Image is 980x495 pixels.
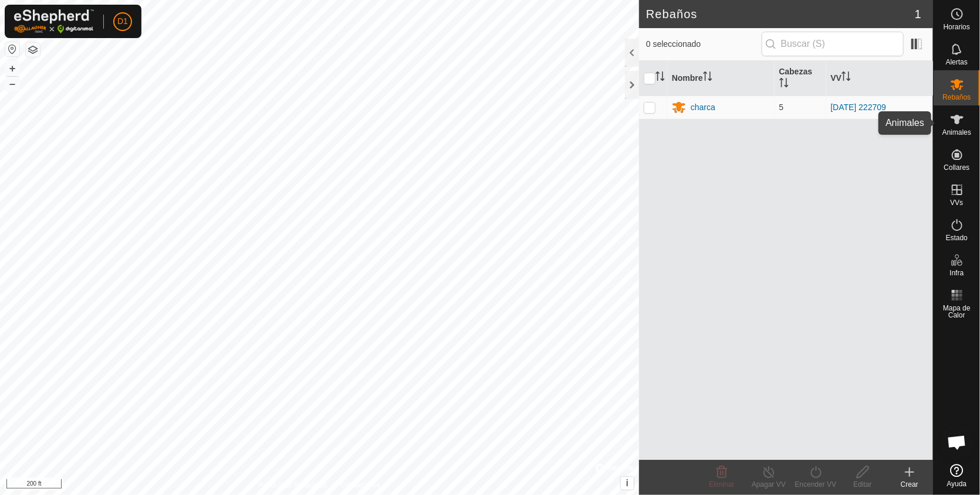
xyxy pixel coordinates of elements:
[5,62,19,76] button: +
[691,101,715,114] div: charca
[779,103,784,112] span: 5
[762,32,904,56] input: Buscar (S)
[949,269,964,276] span: Infra
[950,199,963,206] span: VVs
[937,305,977,319] span: Mapa de Calor
[792,479,839,490] div: Encender VV
[745,479,792,490] div: Apagar VV
[842,73,851,83] p-sorticon: Activar para ordenar
[915,5,921,23] span: 1
[14,9,94,33] img: Logo Gallagher
[839,479,886,490] div: Editar
[944,164,969,171] span: Collares
[259,480,326,490] a: Política de Privacidad
[947,480,967,487] span: Ayuda
[703,73,712,83] p-sorticon: Activar para ordenar
[621,477,634,490] button: i
[655,73,665,83] p-sorticon: Activar para ordenar
[826,61,934,96] th: VV
[775,61,826,96] th: Cabezas
[341,480,380,490] a: Contáctenos
[667,61,775,96] th: Nombre
[831,103,887,112] a: [DATE] 222709
[709,480,734,489] span: Eliminar
[626,478,628,488] span: i
[5,77,19,91] button: –
[646,38,762,50] span: 0 seleccionado
[5,42,19,56] button: Restablecer Mapa
[26,43,40,57] button: Capas del Mapa
[944,23,970,30] span: Horarios
[942,129,971,136] span: Animales
[942,94,971,101] span: Rebaños
[946,234,968,241] span: Estado
[946,59,968,66] span: Alertas
[646,7,915,21] h2: Rebaños
[934,459,980,492] a: Ayuda
[886,479,933,490] div: Crear
[940,425,975,460] div: Chat abierto
[117,15,128,28] span: D1
[779,80,789,89] p-sorticon: Activar para ordenar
